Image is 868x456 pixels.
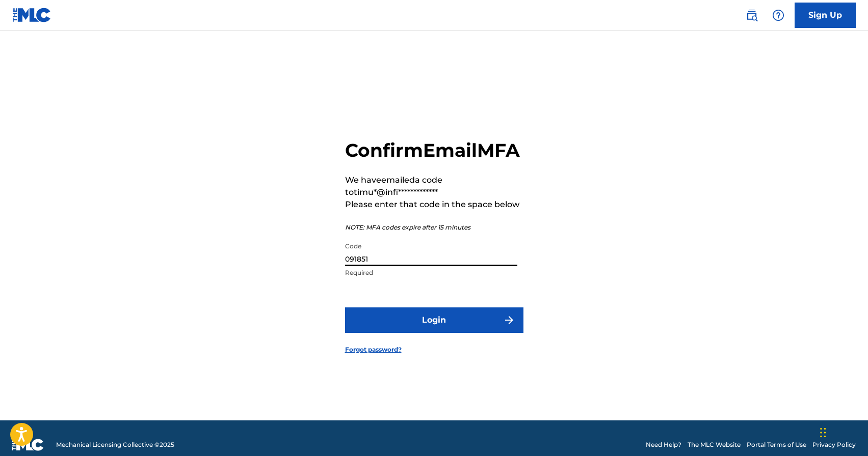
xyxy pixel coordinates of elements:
[345,198,523,211] p: Please enter that code in the space below
[747,440,806,449] a: Portal Terms of Use
[742,5,762,25] a: Public Search
[768,5,788,25] div: Help
[817,407,868,456] div: Виджет чата
[820,417,826,448] div: Перетащить
[12,439,44,451] img: logo
[503,314,515,326] img: f7272a7cc735f4ea7f67.svg
[56,440,174,449] span: Mechanical Licensing Collective © 2025
[772,9,784,21] img: help
[345,345,402,354] a: Forgot password?
[795,3,856,28] a: Sign Up
[688,440,741,449] a: The MLC Website
[646,440,681,449] a: Need Help?
[12,8,51,22] img: MLC Logo
[345,307,523,333] button: Login
[817,407,868,456] iframe: Chat Widget
[345,223,523,232] p: NOTE: MFA codes expire after 15 minutes
[345,268,517,277] p: Required
[746,9,758,21] img: search
[345,139,523,162] h2: Confirm Email MFA
[812,440,856,449] a: Privacy Policy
